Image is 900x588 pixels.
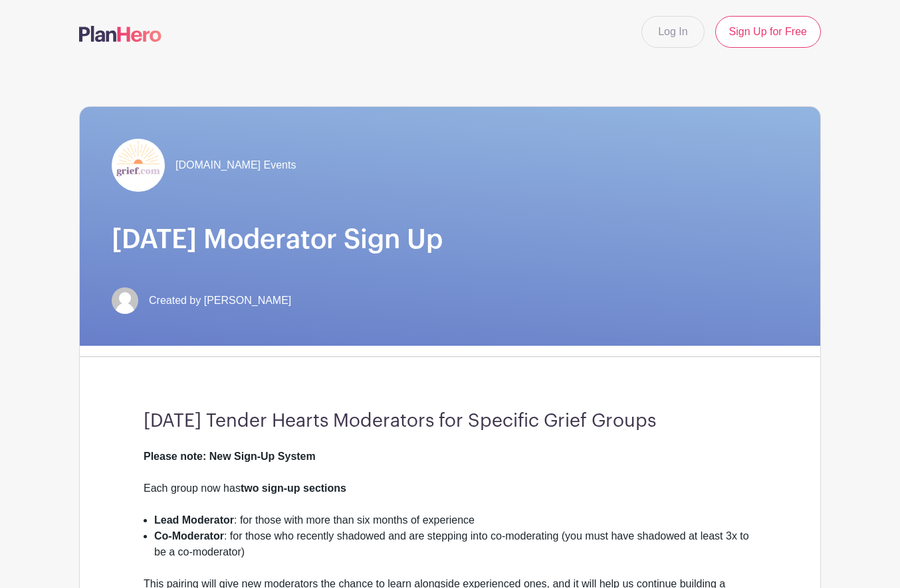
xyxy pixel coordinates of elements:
[144,480,756,512] div: Each group now has
[154,530,224,542] strong: Co-Moderator
[144,451,316,462] strong: Please note: New Sign-Up System
[154,528,756,576] li: : for those who recently shadowed and are stepping into co-moderating (you must have shadowed at ...
[241,482,346,494] strong: two sign-up sections
[715,16,821,48] a: Sign Up for Free
[154,512,756,528] li: : for those with more than six months of experience
[175,157,296,173] span: [DOMAIN_NAME] Events
[144,410,756,433] h3: [DATE] Tender Hearts Moderators for Specific Grief Groups
[79,26,162,42] img: logo-507f7623f17ff9eddc593b1ce0a138ce2505c220e1c5a4e2b4648c50719b7d32.svg
[154,514,234,526] strong: Lead Moderator
[112,139,165,192] img: grief-logo-planhero.png
[641,16,704,48] a: Log In
[112,224,788,256] h1: [DATE] Moderator Sign Up
[149,293,291,309] span: Created by [PERSON_NAME]
[112,287,138,314] img: default-ce2991bfa6775e67f084385cd625a349d9dcbb7a52a09fb2fda1e96e2d18dcdb.png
